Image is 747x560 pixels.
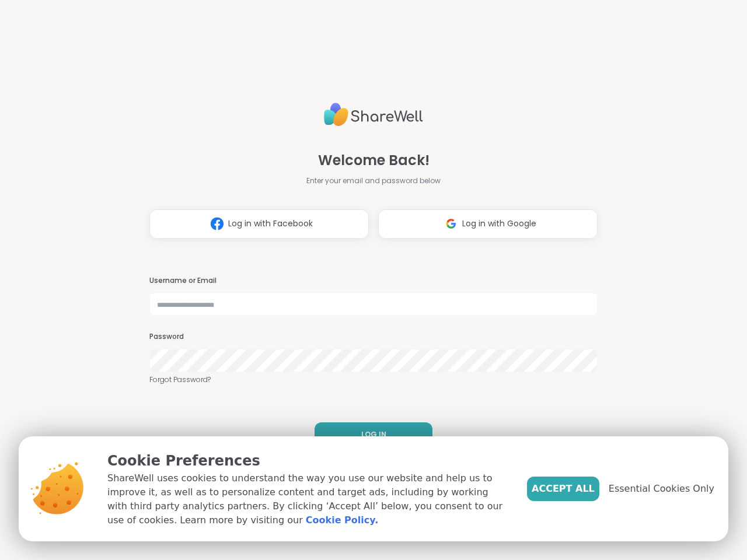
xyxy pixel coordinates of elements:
[378,209,598,239] button: Log in with Google
[149,276,598,286] h3: Username or Email
[306,513,378,527] a: Cookie Policy.
[149,374,598,385] a: Forgot Password?
[532,482,595,496] span: Accept All
[306,176,441,186] span: Enter your email and password below
[440,213,462,235] img: ShareWell Logomark
[609,482,714,496] span: Essential Cookies Only
[527,477,599,501] button: Accept All
[107,450,508,471] p: Cookie Preferences
[318,150,430,171] span: Welcome Back!
[107,471,508,527] p: ShareWell uses cookies to understand the way you use our website and help us to improve it, as we...
[149,332,598,342] h3: Password
[361,429,386,440] span: LOG IN
[462,218,536,230] span: Log in with Google
[315,422,432,447] button: LOG IN
[228,218,313,230] span: Log in with Facebook
[149,209,369,239] button: Log in with Facebook
[324,98,423,131] img: ShareWell Logo
[206,213,228,235] img: ShareWell Logomark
